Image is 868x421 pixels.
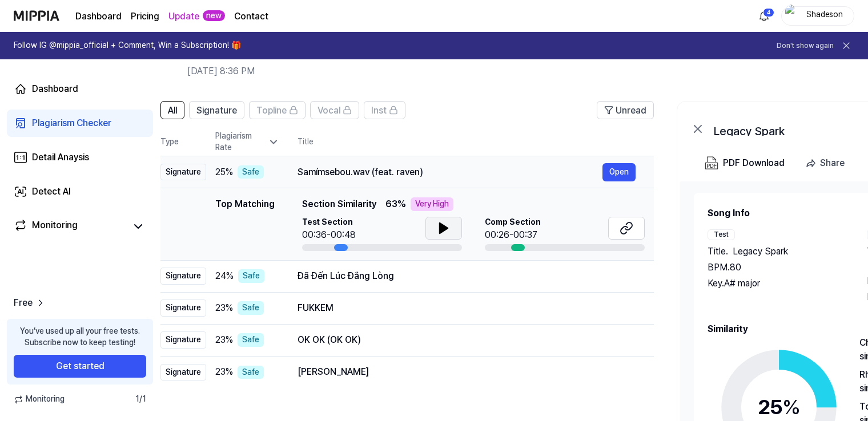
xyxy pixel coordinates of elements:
img: 알림 [757,9,771,23]
h2: [DATE] 8:36 PM [187,64,780,78]
div: Safe [238,165,264,179]
div: Signature [160,331,206,349]
span: Comp Section [485,217,541,228]
a: Pricing [131,10,159,23]
div: Signature [160,364,206,381]
a: Free [14,296,46,310]
span: Unread [616,104,646,118]
div: 00:26-00:37 [485,228,541,242]
span: Free [14,296,33,310]
a: Detect AI [7,178,153,205]
button: Unread [597,101,654,119]
a: Contact [234,10,268,23]
button: Vocal [310,101,359,119]
div: Dashboard [32,82,78,96]
div: Plagiarism Rate [215,131,279,153]
span: Monitoring [14,394,65,405]
div: Shadeson [802,9,847,22]
button: Open [602,163,636,181]
img: profile [785,5,799,27]
button: PDF Download [702,152,787,175]
div: Detect AI [32,185,71,199]
div: new [203,10,225,22]
a: Dashboard [7,75,153,103]
div: OK OK (OK OK) [298,333,636,347]
h1: Follow IG @mippia_official + Comment, Win a Subscription! 🎁 [14,40,241,51]
img: PDF Download [705,156,718,170]
span: % [782,395,801,419]
a: Dashboard [75,10,122,23]
th: Type [160,128,206,156]
button: Get started [14,355,146,378]
div: Signature [160,299,206,317]
a: Update [168,10,199,23]
button: profileShadeson [781,6,854,26]
a: Monitoring [14,218,126,234]
span: Test Section [302,217,356,228]
span: Inst [371,104,387,118]
div: Top Matching [215,197,275,251]
div: Very High [411,197,453,211]
span: 24 % [215,269,234,283]
span: 23 % [215,365,233,379]
span: 25 % [215,165,233,179]
a: Plagiarism Checker [7,110,153,137]
div: Safe [238,366,264,379]
div: Safe [238,301,264,315]
div: Share [820,156,845,171]
div: Test [708,229,735,240]
span: 23 % [215,301,233,315]
button: Topline [249,101,306,119]
div: Key. A# major [708,277,844,290]
button: Signature [189,101,244,119]
div: PDF Download [723,156,785,171]
span: 23 % [215,333,233,347]
span: Vocal [318,104,340,118]
button: 알림4 [755,7,773,25]
div: FUKKEM [298,301,636,315]
div: BPM. 80 [708,261,844,274]
div: Safe [238,269,264,283]
div: Plagiarism Checker [32,116,111,130]
span: Section Similarity [302,197,376,211]
div: Safe [238,333,264,347]
div: Detail Anaysis [32,151,89,164]
th: Title [298,128,654,156]
div: You’ve used up all your free tests. Subscribe now to keep testing! [20,326,140,348]
div: [PERSON_NAME] [298,365,636,379]
span: Topline [256,104,287,118]
span: Title . [708,245,728,258]
button: Inst [364,101,405,119]
button: Don't show again [777,41,834,51]
span: 63 % [385,197,406,211]
div: Signature [160,164,206,181]
span: 1 / 1 [135,394,146,405]
div: 00:36-00:48 [302,228,356,242]
button: Share [801,152,854,175]
button: All [160,101,184,119]
div: Signature [160,268,206,285]
div: Đã Đến Lúc Đắng Lòng [298,269,636,283]
div: Monitoring [32,218,78,234]
span: Signature [196,104,237,118]
div: Samímsebou.wav (feat. raven) [298,165,602,179]
a: Detail Anaysis [7,144,153,171]
span: All [168,104,177,118]
div: 4 [763,8,774,17]
span: Legacy Spark [733,245,788,258]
